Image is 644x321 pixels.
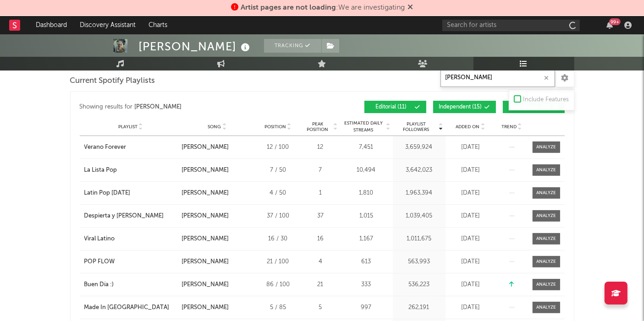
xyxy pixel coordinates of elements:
[448,143,494,152] div: [DATE]
[303,257,338,267] div: 4
[407,4,413,11] span: Dismiss
[395,189,443,198] div: 1,963,394
[118,124,138,130] span: Playlist
[182,166,229,175] div: [PERSON_NAME]
[84,212,164,221] div: Despierta y [PERSON_NAME]
[241,4,405,11] span: : We are investigating
[182,143,229,152] div: [PERSON_NAME]
[439,104,482,110] span: Independent ( 15 )
[303,143,338,152] div: 12
[84,166,177,175] a: La Lista Pop
[342,143,391,152] div: 7,451
[70,76,155,87] span: Current Spotify Playlists
[303,280,338,289] div: 21
[448,234,494,244] div: [DATE]
[182,189,229,198] div: [PERSON_NAME]
[395,121,438,132] span: Playlist Followers
[303,212,338,221] div: 37
[84,257,115,267] div: POP FLOW
[395,257,443,267] div: 563,993
[433,101,496,113] button: Independent(15)
[264,39,321,53] button: Tracking
[503,101,565,113] button: Algorithmic(44)
[84,234,177,244] a: Viral Latino
[134,102,182,113] div: [PERSON_NAME]
[84,303,177,312] a: Made In [GEOGRAPHIC_DATA]
[258,303,299,312] div: 5 / 85
[142,16,174,34] a: Charts
[303,121,332,132] span: Peak Position
[395,143,443,152] div: 3,659,924
[208,124,221,130] span: Song
[303,166,338,175] div: 7
[342,120,385,134] span: Estimated Daily Streams
[182,234,229,244] div: [PERSON_NAME]
[73,16,142,34] a: Discovery Assistant
[342,234,391,244] div: 1,167
[182,280,229,289] div: [PERSON_NAME]
[84,143,127,152] div: Verano Forever
[395,212,443,221] div: 1,039,405
[342,303,391,312] div: 997
[84,257,177,267] a: POP FLOW
[84,189,177,198] a: Latin Pop [DATE]
[606,22,613,29] button: 99+
[364,101,426,113] button: Editorial(11)
[258,234,299,244] div: 16 / 30
[84,166,117,175] div: La Lista Pop
[258,257,299,267] div: 21 / 100
[182,212,229,221] div: [PERSON_NAME]
[395,280,443,289] div: 536,223
[303,234,338,244] div: 16
[448,257,494,267] div: [DATE]
[395,303,443,312] div: 262,191
[395,166,443,175] div: 3,642,023
[80,101,322,113] div: Showing results for
[501,124,517,130] span: Trend
[84,280,114,289] div: Buen Día :)
[29,16,73,34] a: Dashboard
[84,280,177,289] a: Buen Día :)
[258,166,299,175] div: 7 / 50
[84,303,170,312] div: Made In [GEOGRAPHIC_DATA]
[342,212,391,221] div: 1,015
[448,189,494,198] div: [DATE]
[342,166,391,175] div: 10,494
[448,166,494,175] div: [DATE]
[448,212,494,221] div: [DATE]
[342,257,391,267] div: 613
[84,189,131,198] div: Latin Pop [DATE]
[303,189,338,198] div: 1
[609,18,621,25] div: 99 +
[370,104,413,110] span: Editorial ( 11 )
[258,280,299,289] div: 86 / 100
[84,234,115,244] div: Viral Latino
[448,303,494,312] div: [DATE]
[448,280,494,289] div: [DATE]
[303,303,338,312] div: 5
[182,257,229,267] div: [PERSON_NAME]
[342,280,391,289] div: 333
[258,143,299,152] div: 12 / 100
[84,143,177,152] a: Verano Forever
[456,124,480,130] span: Added On
[258,212,299,221] div: 37 / 100
[84,212,177,221] a: Despierta y [PERSON_NAME]
[258,189,299,198] div: 4 / 50
[442,20,580,31] input: Search for artists
[264,124,286,130] span: Position
[342,189,391,198] div: 1,810
[139,39,253,54] div: [PERSON_NAME]
[182,303,229,312] div: [PERSON_NAME]
[523,94,569,105] div: Include Features
[241,4,336,11] span: Artist pages are not loading
[440,69,555,87] input: Search Playlists/Charts
[395,234,443,244] div: 1,011,675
